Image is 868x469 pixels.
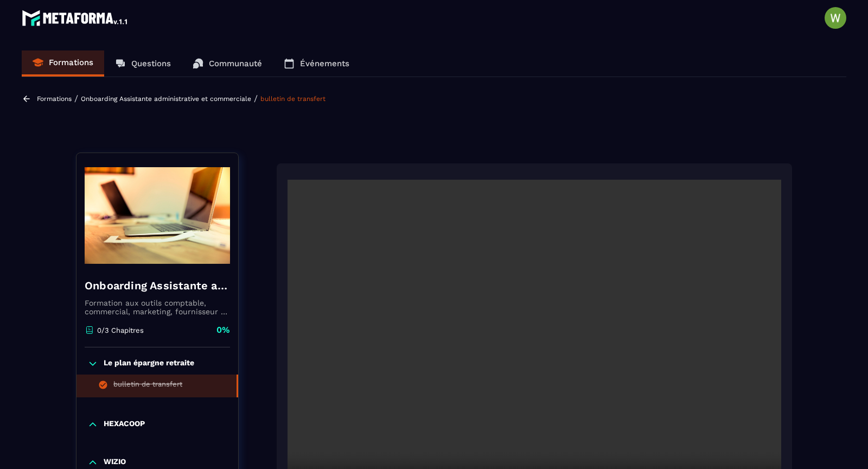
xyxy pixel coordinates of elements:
[81,95,251,103] a: Onboarding Assistante administrative et commerciale
[209,59,262,68] p: Communauté
[300,59,349,68] p: Événements
[85,278,230,293] h4: Onboarding Assistante administrative et commerciale
[22,50,104,77] a: Formations
[49,58,93,67] p: Formations
[113,380,182,392] div: bulletin de transfert
[85,161,230,270] img: banner
[97,326,144,334] p: 0/3 Chapitres
[104,457,126,468] p: WIZIO
[104,419,145,430] p: HEXACOOP
[74,93,78,104] span: /
[216,324,230,336] p: 0%
[131,59,171,68] p: Questions
[273,50,360,77] a: Événements
[104,358,194,369] p: Le plan épargne retraite
[260,95,325,103] a: bulletin de transfert
[22,7,129,29] img: logo
[37,95,72,103] a: Formations
[182,50,273,77] a: Communauté
[85,299,230,316] p: Formation aux outils comptable, commercial, marketing, fournisseur de production patrimoniaux
[254,93,258,104] span: /
[104,50,182,77] a: Questions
